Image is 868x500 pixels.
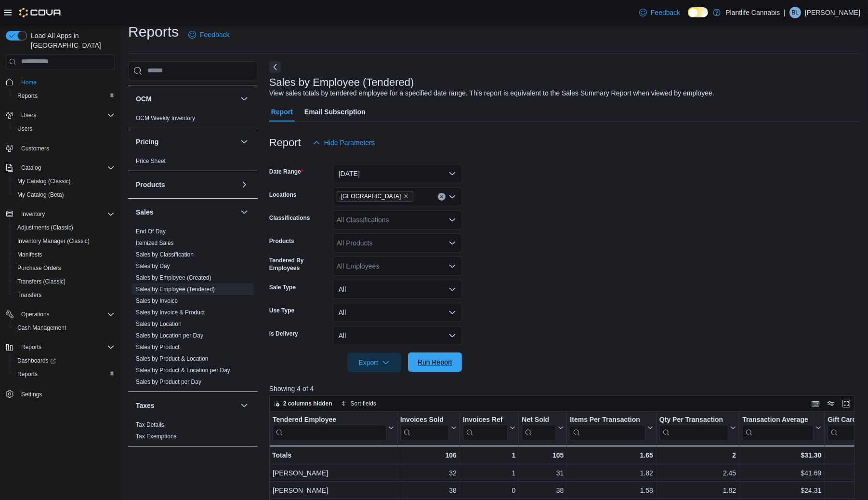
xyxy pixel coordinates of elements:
[128,112,258,128] div: OCM
[408,352,462,372] button: Run Report
[742,415,821,440] button: Transaction Average
[522,485,564,496] div: 38
[272,449,394,461] div: Totals
[269,237,294,245] label: Products
[184,25,233,44] a: Feedback
[13,123,36,135] a: Users
[13,289,115,301] span: Transfers
[21,111,36,119] span: Users
[448,193,456,201] button: Open list of options
[10,234,118,248] button: Inventory Manager (Classic)
[17,76,115,88] span: Home
[13,235,115,247] span: Inventory Manager (Classic)
[21,145,49,152] span: Customers
[21,311,50,318] span: Operations
[17,208,115,220] span: Inventory
[570,415,645,440] div: Items Per Transaction
[438,193,446,201] button: Clear input
[17,92,38,100] span: Reports
[463,415,508,424] div: Invoices Ref
[463,485,515,496] div: 0
[136,137,237,147] button: Pricing
[17,162,45,174] button: Catalog
[789,7,801,18] div: Bruno Leest
[742,415,814,424] div: Transaction Average
[238,206,250,218] button: Sales
[136,344,180,351] a: Sales by Product
[742,485,821,496] div: $24.31
[13,368,41,380] a: Reports
[688,7,708,17] input: Dark Mode
[400,485,456,496] div: 38
[333,303,462,322] button: All
[136,180,165,189] h3: Products
[725,7,780,18] p: Plantlife Cannabis
[270,398,336,409] button: 2 columns hidden
[448,239,456,247] button: Open list of options
[200,30,229,40] span: Feedback
[333,280,462,299] button: All
[136,207,237,217] button: Sales
[333,326,462,345] button: All
[659,485,736,496] div: 1.82
[136,367,230,374] a: Sales by Product & Location per Day
[309,133,379,152] button: Hide Parameters
[17,324,66,332] span: Cash Management
[21,79,37,86] span: Home
[17,264,61,272] span: Purchase Orders
[269,284,296,291] label: Sale Type
[17,370,38,378] span: Reports
[6,71,115,426] nav: Complex example
[27,31,115,50] span: Load All Apps in [GEOGRAPHIC_DATA]
[10,122,118,135] button: Users
[283,400,332,407] span: 2 columns hidden
[337,398,380,409] button: Sort fields
[128,226,258,392] div: Sales
[269,77,414,88] h3: Sales by Employee (Tendered)
[273,467,394,479] div: [PERSON_NAME]
[238,136,250,148] button: Pricing
[21,391,42,398] span: Settings
[136,309,205,316] span: Sales by Invoice & Product
[522,415,556,440] div: Net Sold
[522,449,564,461] div: 105
[136,285,215,293] span: Sales by Employee (Tendered)
[136,274,211,282] span: Sales by Employee (Created)
[136,355,209,362] a: Sales by Product & Location
[136,263,170,270] a: Sales by Day
[418,357,452,367] span: Run Report
[13,276,69,287] a: Transfers (Classic)
[784,7,786,18] p: |
[17,177,71,185] span: My Catalog (Classic)
[403,193,409,199] button: Remove Calgary - University District from selection in this group
[463,467,515,479] div: 1
[2,75,118,89] button: Home
[13,289,45,301] a: Transfers
[13,189,115,201] span: My Catalog (Beta)
[269,191,297,199] label: Locations
[269,307,294,314] label: Use Type
[337,191,413,202] span: Calgary - University District
[463,449,515,461] div: 1
[136,228,166,235] span: End Of Day
[136,433,177,440] a: Tax Exemptions
[136,114,195,122] span: OCM Weekly Inventory
[805,7,860,18] p: [PERSON_NAME]
[21,343,41,351] span: Reports
[17,309,53,320] button: Operations
[2,387,118,401] button: Settings
[17,237,90,245] span: Inventory Manager (Classic)
[347,353,401,372] button: Export
[136,239,174,247] span: Itemized Sales
[463,415,515,440] button: Invoices Ref
[2,141,118,155] button: Customers
[659,449,736,461] div: 2
[17,208,49,220] button: Inventory
[13,355,115,366] span: Dashboards
[10,354,118,367] a: Dashboards
[238,93,250,105] button: OCM
[304,102,366,122] span: Email Subscription
[17,309,115,320] span: Operations
[21,210,45,218] span: Inventory
[136,355,209,363] span: Sales by Product & Location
